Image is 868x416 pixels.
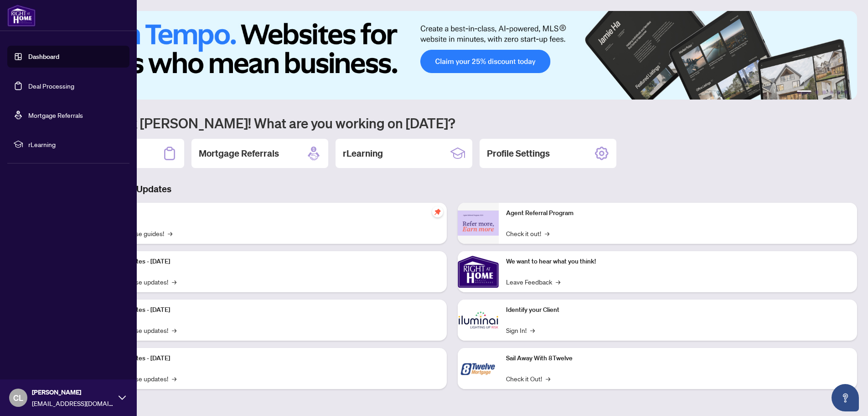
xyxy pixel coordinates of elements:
span: [PERSON_NAME] [32,387,114,397]
span: → [556,277,560,287]
p: Identify your Client [506,305,850,315]
span: pushpin [432,206,443,217]
h2: rLearning [343,147,383,160]
img: logo [7,5,36,26]
button: 1 [797,90,811,94]
span: CL [13,391,23,404]
button: 3 [822,90,826,94]
a: Mortgage Referrals [28,111,83,119]
img: Sail Away With 8Twelve [458,348,499,389]
span: → [545,228,549,238]
h1: Welcome back [PERSON_NAME]! What are you working on [DATE]? [47,114,857,132]
a: Check it out!→ [506,228,549,238]
span: → [172,325,176,335]
p: Self-Help [96,208,439,218]
img: Agent Referral Program [458,211,499,236]
h2: Profile Settings [487,147,550,160]
a: Dashboard [28,53,59,61]
button: 5 [837,90,841,94]
p: Platform Updates - [DATE] [96,353,439,363]
h2: Mortgage Referrals [199,147,279,160]
button: Open asap [832,384,859,411]
a: Leave Feedback→ [506,277,560,287]
span: rLearning [28,139,123,149]
span: → [172,277,176,287]
a: Check it Out!→ [506,374,550,384]
button: 6 [844,90,848,94]
p: Sail Away With 8Twelve [506,353,850,363]
span: → [530,325,535,335]
img: Identify your Client [458,300,499,341]
a: Sign In!→ [506,325,535,335]
p: Platform Updates - [DATE] [96,305,439,315]
span: → [172,374,176,384]
button: 4 [830,90,833,94]
p: Platform Updates - [DATE] [96,257,439,267]
p: We want to hear what you think! [506,257,850,267]
span: → [546,374,550,384]
button: 2 [815,90,819,94]
span: → [168,228,172,238]
p: Agent Referral Program [506,208,850,218]
img: We want to hear what you think! [458,251,499,292]
h3: Brokerage & Industry Updates [47,183,857,195]
a: Deal Processing [28,82,74,90]
img: Slide 0 [47,11,857,100]
span: [EMAIL_ADDRESS][DOMAIN_NAME] [32,398,114,408]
